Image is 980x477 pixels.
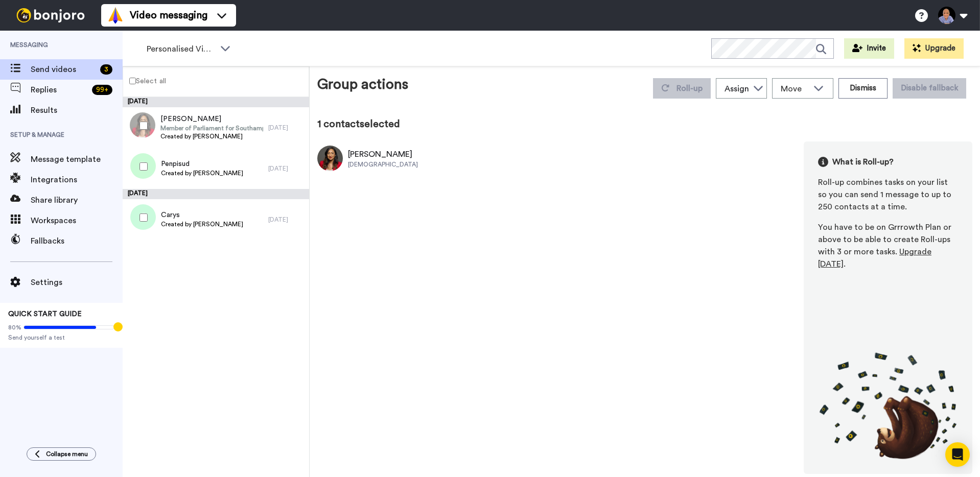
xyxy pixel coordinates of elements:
[31,153,123,165] span: Message template
[8,323,21,331] span: 80%
[268,124,304,132] div: [DATE]
[46,450,88,458] span: Collapse menu
[348,160,418,169] div: [DEMOGRAPHIC_DATA]
[904,38,964,59] button: Upgrade
[725,83,749,95] div: Assign
[781,83,808,95] span: Move
[832,156,894,168] span: What is Roll-up?
[31,276,123,289] span: Settings
[838,78,888,99] button: Dismiss
[130,8,207,22] span: Video messaging
[317,117,972,131] div: 1 contact selected
[268,164,304,173] div: [DATE]
[676,84,703,92] span: Roll-up
[31,235,123,247] span: Fallbacks
[160,124,263,132] span: Member of Parliament for Southampton Test
[844,38,894,59] button: Invite
[31,104,123,116] span: Results
[161,169,243,177] span: Created by [PERSON_NAME]
[8,333,114,342] span: Send yourself a test
[653,78,711,99] button: Roll-up
[123,97,309,107] div: [DATE]
[268,216,304,224] div: [DATE]
[348,148,418,160] div: [PERSON_NAME]
[27,447,96,461] button: Collapse menu
[123,75,166,87] label: Select all
[818,352,958,460] img: joro-roll.png
[161,220,243,228] span: Created by [PERSON_NAME]
[92,85,112,95] div: 99 +
[31,84,88,96] span: Replies
[160,132,263,140] span: Created by [PERSON_NAME]
[147,43,215,55] span: Personalised Video VTS Join
[12,8,89,22] img: bj-logo-header-white.svg
[123,189,309,199] div: [DATE]
[317,146,343,171] img: Image of Satvir
[31,174,123,186] span: Integrations
[31,63,96,76] span: Send videos
[107,7,124,23] img: vm-color.svg
[818,176,958,213] div: Roll-up combines tasks on your list so you can send 1 message to up to 250 contacts at a time.
[31,194,123,206] span: Share library
[818,221,958,270] div: You have to be on Grrrowth Plan or above to be able to create Roll-ups with 3 or more tasks. .
[100,64,112,75] div: 3
[945,442,970,467] div: Open Intercom Messenger
[160,114,263,124] span: [PERSON_NAME]
[161,210,243,220] span: Carys
[129,78,136,84] input: Select all
[113,322,123,331] div: Tooltip anchor
[317,74,408,99] div: Group actions
[31,214,123,227] span: Workspaces
[8,311,82,318] span: QUICK START GUIDE
[893,78,966,99] button: Disable fallback
[161,159,243,169] span: Penpisud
